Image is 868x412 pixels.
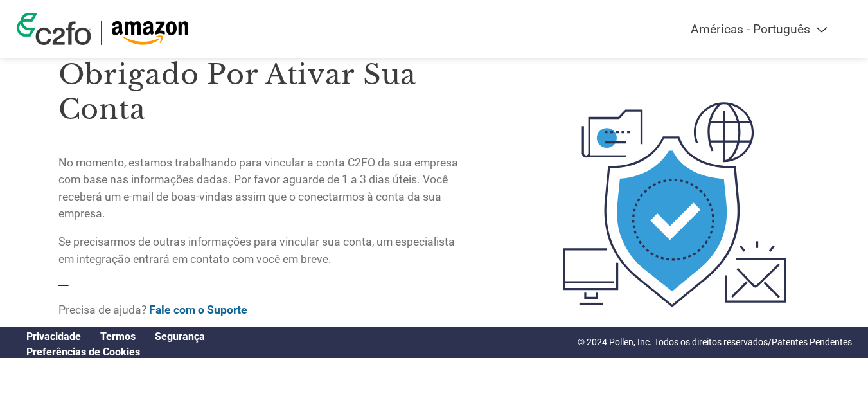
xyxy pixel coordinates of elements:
[58,301,465,318] p: Precisa de ajuda?
[17,13,91,45] img: c2fo logo
[578,336,852,349] p: © 2024 Pollen, Inc. Todos os direitos reservados/Patentes Pendentes
[58,30,465,330] div: —
[26,330,81,343] a: Privacidade
[539,30,810,380] img: activated
[155,330,205,343] a: Segurança
[58,57,465,127] h3: Obrigado por ativar sua conta
[26,346,140,358] a: Cookie Preferences, opens a dedicated popup modal window
[100,330,136,343] a: Termos
[58,233,465,267] p: Se precisarmos de outras informações para vincular sua conta, um especialista em integração entra...
[17,346,215,358] div: Open Cookie Preferences Modal
[58,154,465,222] p: No momento, estamos trabalhando para vincular a conta C2FO da sua empresa com base nas informaçõe...
[111,21,189,45] img: Amazon
[149,303,247,316] a: Fale com o Suporte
